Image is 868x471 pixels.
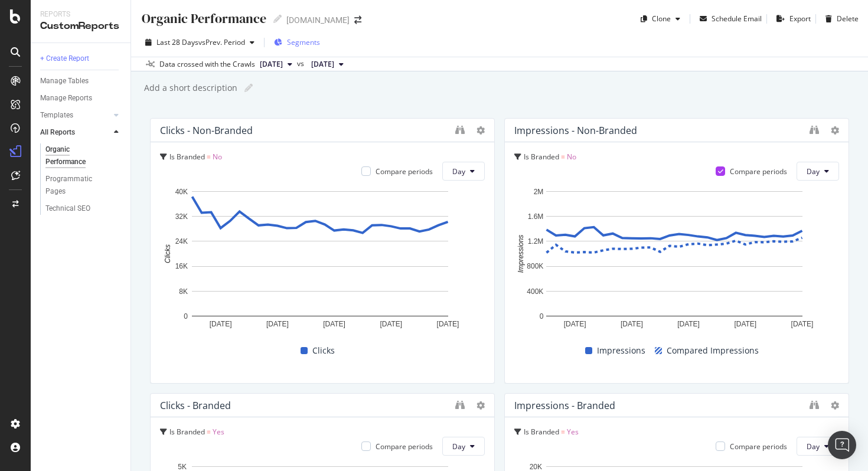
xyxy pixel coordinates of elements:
[712,14,762,24] div: Schedule Email
[40,109,73,122] div: Templates
[141,33,259,52] button: Last 28 DaysvsPrev. Period
[354,16,361,24] div: arrow-right-arrow-left
[40,53,122,65] a: + Create Report
[734,320,756,328] text: [DATE]
[40,75,122,87] a: Manage Tables
[730,166,787,176] div: Compare periods
[40,92,92,104] div: Manage Reports
[514,185,835,342] svg: A chart.
[45,173,111,198] div: Programmatic Pages
[621,320,643,328] text: [DATE]
[534,188,544,196] text: 2M
[730,441,787,452] div: Compare periods
[807,166,820,176] span: Day
[564,320,586,328] text: [DATE]
[286,14,350,26] div: [DOMAIN_NAME]
[797,162,839,181] button: Day
[45,202,90,215] div: Technical SEO
[40,109,110,122] a: Templates
[175,262,188,270] text: 16K
[323,320,345,328] text: [DATE]
[667,344,759,358] span: Compared Impressions
[810,125,819,135] div: binoculars
[207,152,211,162] span: =
[160,125,253,136] div: Clicks - Non-branded
[160,185,481,342] svg: A chart.
[791,320,814,328] text: [DATE]
[287,37,320,47] span: Segments
[143,82,237,94] div: Add a short description
[652,14,671,24] div: Clone
[437,320,459,328] text: [DATE]
[40,53,89,65] div: + Create Report
[837,14,859,24] div: Delete
[40,126,110,139] a: All Reports
[561,152,565,162] span: =
[530,463,542,471] text: 20K
[297,58,306,69] span: vs
[255,57,297,71] button: [DATE]
[244,84,253,92] i: Edit report name
[504,118,849,384] div: Impressions - Non-brandedIs Branded = NoCompare periodsDayA chart.ImpressionsCompared Impressions
[169,152,205,162] span: Is Branded
[677,320,700,328] text: [DATE]
[210,320,232,328] text: [DATE]
[567,152,576,162] span: No
[175,188,188,196] text: 40K
[40,9,121,19] div: Reports
[260,59,283,70] span: 2025 Aug. 8th
[198,37,245,47] span: vs Prev. Period
[40,19,121,33] div: CustomReports
[695,9,762,28] button: Schedule Email
[636,9,685,28] button: Clone
[527,287,543,296] text: 400K
[561,427,565,437] span: =
[213,152,222,162] span: No
[40,75,89,87] div: Manage Tables
[175,237,188,246] text: 24K
[514,125,637,136] div: Impressions - Non-branded
[517,235,525,273] text: Impressions
[207,427,211,437] span: =
[169,427,205,437] span: Is Branded
[524,152,559,162] span: Is Branded
[164,244,172,263] text: Clicks
[178,463,187,471] text: 5K
[312,344,335,358] span: Clicks
[821,9,859,28] button: Delete
[455,400,465,410] div: binoculars
[269,33,325,52] button: Segments
[160,400,231,411] div: Clicks - Branded
[828,431,856,459] div: Open Intercom Messenger
[376,166,433,176] div: Compare periods
[376,441,433,452] div: Compare periods
[40,92,122,104] a: Manage Reports
[567,427,579,437] span: Yes
[524,427,559,437] span: Is Branded
[311,59,334,70] span: 2025 Jul. 11th
[179,287,188,296] text: 8K
[266,320,289,328] text: [DATE]
[213,427,224,437] span: Yes
[810,400,819,410] div: binoculars
[45,202,122,215] a: Technical SEO
[528,237,544,246] text: 1.2M
[597,344,645,358] span: Impressions
[527,262,543,270] text: 800K
[452,166,465,176] span: Day
[156,37,198,47] span: Last 28 Days
[540,312,544,320] text: 0
[442,162,485,181] button: Day
[789,14,811,24] div: Export
[141,9,266,28] div: Organic Performance
[40,126,75,139] div: All Reports
[772,9,811,28] button: Export
[159,59,255,70] div: Data crossed with the Crawls
[45,143,110,168] div: Organic Performance
[452,441,465,452] span: Day
[45,143,122,168] a: Organic Performance
[455,125,465,135] div: binoculars
[175,212,188,221] text: 32K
